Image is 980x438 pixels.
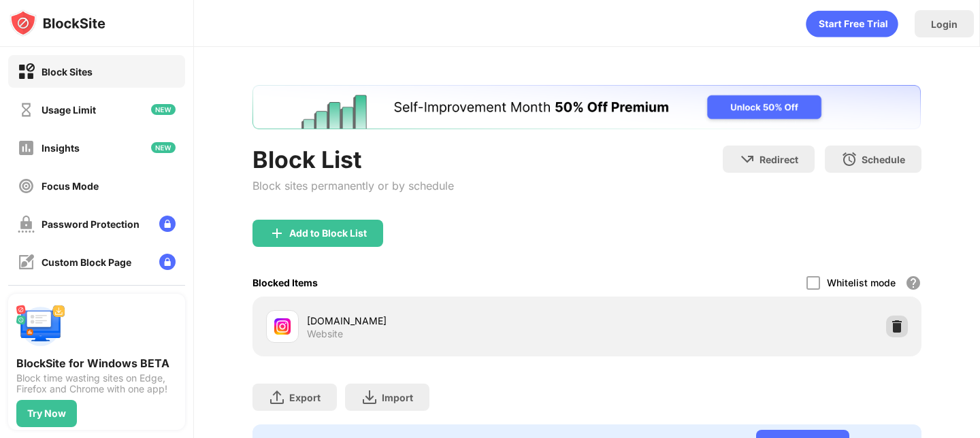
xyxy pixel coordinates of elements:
[18,254,35,271] img: customize-block-page-off.svg
[159,216,176,232] img: lock-menu.svg
[289,392,321,403] div: Export
[42,66,93,78] div: Block Sites
[16,302,65,351] img: push-desktop.svg
[931,18,958,30] div: Login
[252,277,318,288] div: Blocked Items
[159,254,176,270] img: lock-menu.svg
[16,356,177,370] div: BlockSite for Windows BETA
[42,256,131,268] div: Custom Block Page
[289,228,367,239] div: Add to Block List
[862,154,905,165] div: Schedule
[42,218,140,230] div: Password Protection
[252,146,454,173] div: Block List
[42,142,80,154] div: Insights
[16,373,177,394] div: Block time wasting sites on Edge, Firefox and Chrome with one app!
[806,10,898,37] div: animation
[18,139,35,156] img: insights-off.svg
[252,179,454,192] div: Block sites permanently or by schedule
[827,277,896,288] div: Whitelist mode
[382,392,413,403] div: Import
[42,180,99,192] div: Focus Mode
[151,142,176,153] img: new-icon.svg
[18,63,35,80] img: block-on.svg
[18,101,35,118] img: time-usage-off.svg
[307,328,343,340] div: Website
[10,10,105,37] img: logo-blocksite.svg
[274,318,291,335] img: favicons
[252,85,921,129] iframe: Banner
[27,408,66,419] div: Try Now
[42,104,96,116] div: Usage Limit
[18,216,35,233] img: password-protection-off.svg
[151,104,176,115] img: new-icon.svg
[759,154,798,165] div: Redirect
[307,314,587,328] div: [DOMAIN_NAME]
[18,178,35,195] img: focus-off.svg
